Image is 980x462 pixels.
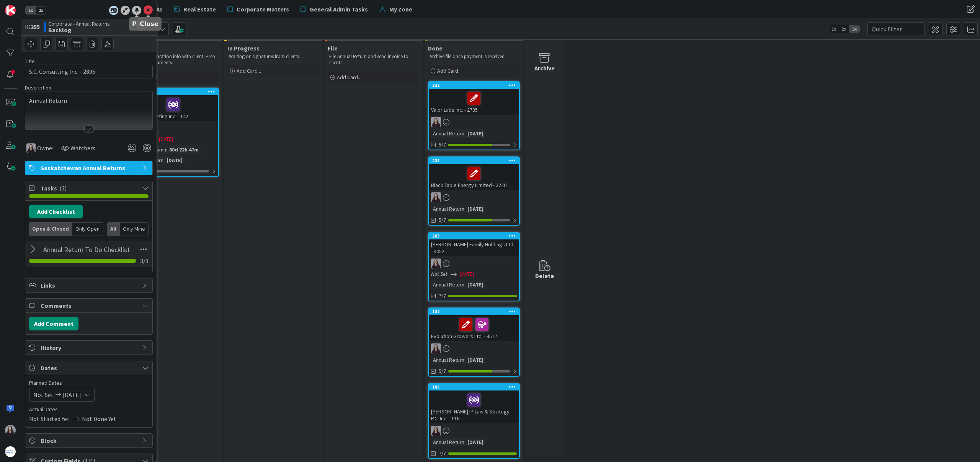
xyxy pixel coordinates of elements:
[429,308,519,315] div: 184
[464,280,465,289] span: :
[429,239,519,256] div: [PERSON_NAME] Family Holdings Ltd. - 4052
[429,82,519,89] div: 232
[48,21,110,27] span: Corporate - Annual Returns
[229,54,318,60] p: Waiting on signatures from clients.
[159,135,173,143] span: [DATE]
[165,156,185,164] div: [DATE]
[337,74,361,81] span: Add Card...
[429,157,519,164] div: 238
[429,384,519,390] div: 188
[429,390,519,423] div: [PERSON_NAME] IP Law & Strategy P.C. Inc. - 116
[59,184,67,192] span: ( 3 )
[25,84,51,91] span: Description
[41,301,139,310] span: Comments
[534,63,555,73] div: Archive
[128,95,218,121] div: Inland Marketing Inc. - 142
[128,124,218,133] div: BC
[465,280,485,289] div: [DATE]
[29,222,72,236] div: Open & Closed
[29,379,149,387] span: Planned Dates
[464,356,465,364] span: :
[170,2,220,16] a: Real Estate
[849,25,859,33] span: 3x
[429,89,519,115] div: Valor Labs Inc. - 2735
[237,67,261,74] span: Add Card...
[140,256,149,265] span: 3 / 3
[41,363,139,373] span: Dates
[131,89,218,94] div: 272
[37,143,54,153] span: Owner
[5,5,16,16] img: Visit kanbanzone.com
[428,307,520,377] a: 184Evolution Growers Ltd. - 4517BCAnnual Return:[DATE]5/7
[431,192,441,202] img: BC
[25,65,153,78] input: type card name here...
[428,156,520,226] a: 238Black Table Energy Limited - 2220BCAnnual Return:[DATE]5/7
[166,145,167,154] span: :
[432,158,519,163] div: 238
[867,22,925,36] input: Quick Filter...
[465,129,485,138] div: [DATE]
[36,7,46,14] span: 2x
[828,25,839,33] span: 1x
[296,2,372,16] a: General Admin Tasks
[429,233,519,239] div: 283
[439,141,446,149] span: 5/7
[432,233,519,239] div: 283
[127,88,219,177] a: 272Inland Marketing Inc. - 142BCNot Set[DATE]Time in Column:60d 22h 47mAnnual Return:[DATE]0/3
[429,315,519,341] div: Evolution Growers Ltd. - 4517
[41,343,139,352] span: History
[428,232,520,301] a: 283[PERSON_NAME] Family Holdings Ltd. - 4052BCNot Set[DATE]Annual Return:[DATE]7/7
[465,356,485,364] div: [DATE]
[328,44,338,52] span: File
[431,129,464,138] div: Annual Return
[464,205,465,213] span: :
[329,54,418,66] p: File Annual Return and send invoice to clients.
[29,205,83,218] button: Add Checklist
[41,436,139,445] span: Block
[430,54,518,60] p: Archive file once payment is received.
[48,27,110,33] b: Backlog
[129,54,217,66] p: Confirm corporation info with client. Prep and send documents.
[431,259,441,268] img: BC
[41,163,139,172] span: Saskatchewan Annual Returns
[431,356,464,364] div: Annual Return
[429,157,519,190] div: 238Black Table Energy Limited - 2220
[128,88,218,121] div: 272Inland Marketing Inc. - 142
[41,184,139,193] span: Tasks
[107,222,120,236] div: All
[464,438,465,446] span: :
[310,5,368,14] span: General Admin Tasks
[431,438,464,446] div: Annual Return
[439,292,446,300] span: 7/7
[237,5,289,14] span: Corporate Matters
[439,216,446,224] span: 5/7
[167,145,201,154] div: 60d 22h 47m
[29,414,70,423] span: Not Started Yet
[429,384,519,423] div: 188[PERSON_NAME] IP Law & Strategy P.C. Inc. - 116
[429,164,519,190] div: Black Table Energy Limited - 2220
[120,222,149,236] div: Only Mine
[432,83,519,88] div: 232
[429,233,519,256] div: 283[PERSON_NAME] Family Holdings Ltd. - 4052
[375,2,417,16] a: My Zone
[63,390,81,399] span: [DATE]
[431,270,448,277] i: Not Set
[5,446,16,457] img: avatar
[29,317,78,330] button: Add Comment
[29,96,149,105] p: Annual Return
[140,20,158,28] h5: Close
[429,82,519,115] div: 232Valor Labs Inc. - 2735
[431,205,464,213] div: Annual Return
[183,5,216,14] span: Real Estate
[432,309,519,314] div: 184
[429,117,519,127] div: BC
[464,129,465,138] span: :
[429,259,519,268] div: BC
[429,308,519,341] div: 184Evolution Growers Ltd. - 4517
[429,426,519,436] div: BC
[25,22,40,31] span: ID
[460,270,474,278] span: [DATE]
[437,67,462,74] span: Add Card...
[439,449,446,457] span: 7/7
[431,117,441,127] img: BC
